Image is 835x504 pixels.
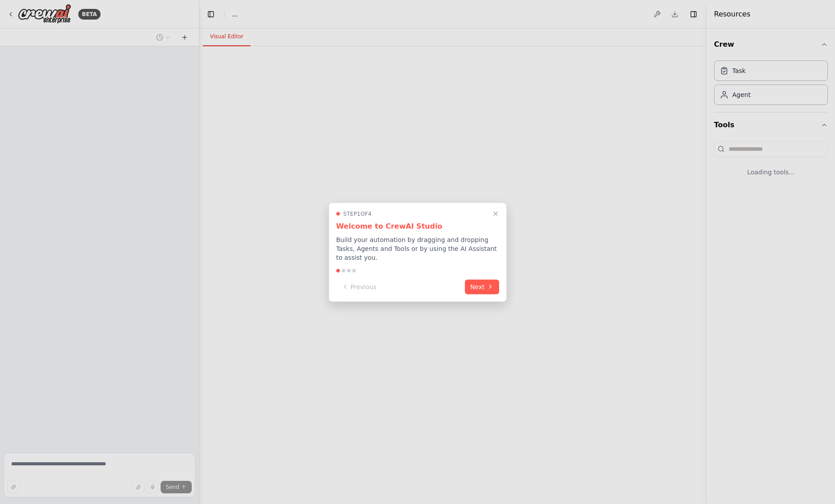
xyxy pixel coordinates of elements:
button: Close walkthrough [490,208,501,219]
p: Build your automation by dragging and dropping Tasks, Agents and Tools or by using the AI Assista... [336,235,499,262]
button: Next [465,279,499,294]
span: Step 1 of 4 [343,210,372,217]
h3: Welcome to CrewAI Studio [336,221,499,231]
button: Previous [336,279,382,294]
button: Hide left sidebar [205,8,217,20]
